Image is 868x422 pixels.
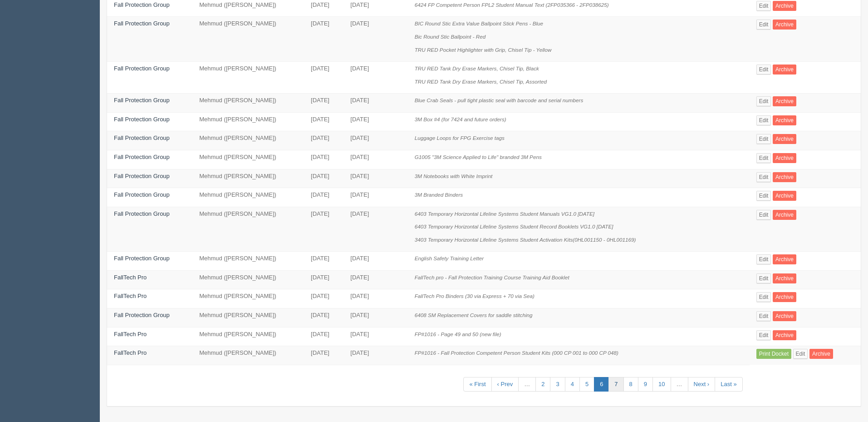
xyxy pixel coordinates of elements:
[415,2,609,8] i: 6424 FP Competent Person FPL2 Student Manual Text (2FP035366 - 2FP038625)
[773,330,796,340] a: Archive
[304,131,343,150] td: [DATE]
[192,207,304,252] td: Mehmud ([PERSON_NAME])
[773,273,796,283] a: Archive
[415,223,613,229] i: 6403 Temporary Horizontal Lifeline Systems Student Record Booklets VG1.0 [DATE]
[594,377,609,392] a: 6
[756,134,771,144] a: Edit
[114,293,147,299] a: FallTech Pro
[343,346,407,365] td: [DATE]
[415,350,618,356] i: FP#1016 - Fall Protection Competent Person Student Kits (000 CP 001 to 000 CP 048)
[565,377,580,392] a: 4
[415,255,484,261] i: English Safety Training Letter
[343,188,407,207] td: [DATE]
[114,65,170,72] a: Fall Protection Group
[192,270,304,289] td: Mehmud ([PERSON_NAME])
[793,349,808,359] a: Edit
[756,311,771,321] a: Edit
[343,207,407,252] td: [DATE]
[192,308,304,328] td: Mehmud ([PERSON_NAME])
[343,270,407,289] td: [DATE]
[756,20,771,30] a: Edit
[415,293,535,299] i: FallTech Pro Binders (30 via Express + 70 via Sea)
[623,377,638,392] a: 8
[304,270,343,289] td: [DATE]
[304,112,343,131] td: [DATE]
[756,172,771,182] a: Edit
[579,377,594,392] a: 5
[756,254,771,264] a: Edit
[773,210,796,220] a: Archive
[773,172,796,182] a: Archive
[343,150,407,169] td: [DATE]
[114,154,170,160] a: Fall Protection Group
[756,115,771,125] a: Edit
[773,115,796,125] a: Archive
[756,210,771,220] a: Edit
[343,289,407,308] td: [DATE]
[773,1,796,11] a: Archive
[518,377,536,392] a: …
[638,377,653,392] a: 9
[773,65,796,74] a: Archive
[415,192,463,198] i: 3M Branded Binders
[343,62,407,94] td: [DATE]
[304,346,343,365] td: [DATE]
[343,252,407,271] td: [DATE]
[415,173,492,179] i: 3M Notebooks with White Imprint
[415,154,542,160] i: G1005 "3M Science Applied to Life" branded 3M Pens
[756,292,771,302] a: Edit
[192,131,304,150] td: Mehmud ([PERSON_NAME])
[114,191,170,198] a: Fall Protection Group
[415,211,594,217] i: 6403 Temporary Horizontal Lifeline Systems Student Manuals VG1.0 [DATE]
[773,153,796,163] a: Archive
[773,254,796,264] a: Archive
[415,274,569,280] i: FallTech pro - Fall Protection Training Course Training Aid Booklet
[304,150,343,169] td: [DATE]
[756,1,771,11] a: Edit
[491,377,519,392] a: ‹ Prev
[809,349,833,359] a: Archive
[652,377,671,392] a: 10
[192,17,304,62] td: Mehmud ([PERSON_NAME])
[415,135,505,141] i: Luggage Loops for FPG Exercise tags
[756,153,771,163] a: Edit
[756,273,771,283] a: Edit
[415,116,506,122] i: 3M Box #4 (for 7424 and future orders)
[756,191,771,201] a: Edit
[114,210,170,217] a: Fall Protection Group
[415,331,501,337] i: FP#1016 - Page 49 and 50 (new file)
[114,97,170,104] a: Fall Protection Group
[415,34,486,40] i: Bic Round Stic Ballpoint - Red
[343,131,407,150] td: [DATE]
[756,96,771,106] a: Edit
[415,65,539,71] i: TRU RED Tank Dry Erase Markers, Chisel Tip, Black
[688,377,716,392] a: Next ›
[114,173,170,179] a: Fall Protection Group
[415,312,533,318] i: 6408 SM Replacement Covers for saddle stitching
[756,330,771,340] a: Edit
[114,1,170,8] a: Fall Protection Group
[304,94,343,113] td: [DATE]
[114,349,147,356] a: FallTech Pro
[756,349,791,359] a: Print Docket
[114,116,170,123] a: Fall Protection Group
[192,188,304,207] td: Mehmud ([PERSON_NAME])
[114,274,147,281] a: FallTech Pro
[715,377,742,392] a: Last »
[415,97,584,103] i: Blue Crab Seals - pull tight plastic seal with barcode and serial numbers
[343,308,407,328] td: [DATE]
[773,20,796,30] a: Archive
[192,327,304,346] td: Mehmud ([PERSON_NAME])
[756,65,771,74] a: Edit
[773,134,796,144] a: Archive
[415,79,547,84] i: TRU RED Tank Dry Erase Markers, Chisel Tip, Assorted
[192,150,304,169] td: Mehmud ([PERSON_NAME])
[415,20,543,26] i: BIC Round Stic Extra Value Ballpoint Stick Pens - Blue
[304,62,343,94] td: [DATE]
[114,312,170,318] a: Fall Protection Group
[773,292,796,302] a: Archive
[304,188,343,207] td: [DATE]
[343,112,407,131] td: [DATE]
[114,331,147,338] a: FallTech Pro
[304,169,343,188] td: [DATE]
